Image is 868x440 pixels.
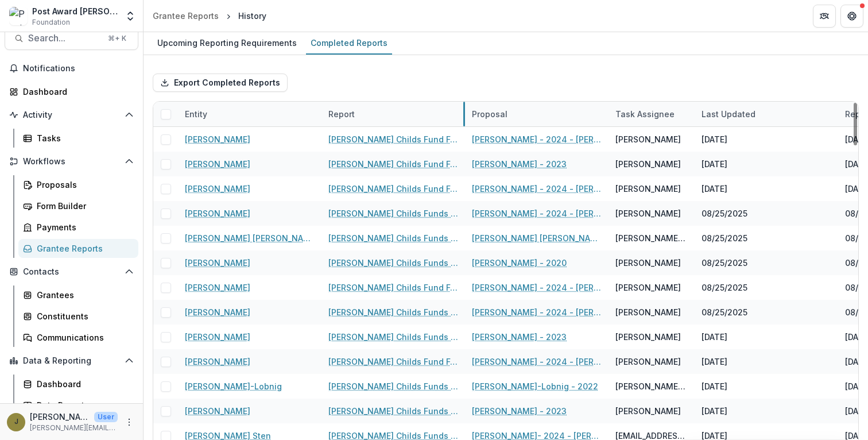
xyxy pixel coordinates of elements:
div: Entity [178,108,214,120]
button: Search... [5,27,138,50]
a: [PERSON_NAME] Childs Funds Fellow’s Annual Progress Report [328,405,458,417]
a: [PERSON_NAME] - 2020 [472,257,567,269]
a: Proposals [18,175,138,194]
a: [PERSON_NAME] [PERSON_NAME] [185,232,315,244]
div: Data Report [37,399,129,411]
div: Dashboard [37,378,129,390]
div: History [238,10,266,22]
div: Task Assignee [609,102,695,126]
div: Form Builder [37,200,129,212]
div: [PERSON_NAME] [615,207,681,219]
a: [PERSON_NAME] - 2023 [472,331,567,343]
a: [PERSON_NAME] - 2023 [472,405,567,417]
div: [PERSON_NAME] [615,306,681,318]
div: Report [321,102,465,126]
div: ⌘ + K [106,32,129,45]
div: Grantees [37,289,129,301]
div: Completed Reports [306,34,392,51]
a: Grantees [18,285,138,304]
a: [PERSON_NAME] [185,207,250,219]
div: [DATE] [702,356,727,368]
a: [PERSON_NAME] Childs Fund Fellowship Award Financial Expenditure Report [328,158,458,170]
div: 08/25/2025 [702,207,747,219]
div: [PERSON_NAME] [615,356,681,368]
div: Proposal [465,102,609,126]
a: [PERSON_NAME] [PERSON_NAME] - 2023 [472,232,602,244]
img: Post Award Jane Coffin Childs Memorial Fund [9,7,28,25]
a: [PERSON_NAME]-Lobnig - 2022 [472,380,598,392]
div: Communications [37,331,129,343]
a: Grantee Reports [148,7,223,24]
a: Upcoming Reporting Requirements [153,32,301,55]
button: Open Activity [5,106,138,124]
button: Open entity switcher [122,5,138,28]
button: Open Workflows [5,152,138,171]
a: [PERSON_NAME] Childs Funds Fellow’s Annual Progress Report [328,306,458,318]
a: [PERSON_NAME] Childs Fund Fellowship Award Financial Expenditure Report [328,183,458,195]
button: More [122,415,136,429]
a: Form Builder [18,196,138,215]
a: [PERSON_NAME] [185,183,250,195]
a: Data Report [18,396,138,415]
a: [PERSON_NAME] Childs Funds Fellow’s Annual Progress Report [328,257,458,269]
p: [PERSON_NAME] [30,411,90,423]
a: [PERSON_NAME] Childs Funds Fellow’s Annual Progress Report [328,380,458,392]
div: [PERSON_NAME] [615,158,681,170]
div: Dashboard [23,86,129,98]
span: Contacts [23,267,120,277]
a: [PERSON_NAME] Childs Fund Fellowship Award Financial Expenditure Report [328,133,458,145]
a: Dashboard [5,82,138,101]
a: [PERSON_NAME] [185,331,250,343]
a: [PERSON_NAME] Childs Funds Fellow’s Annual Progress Report [328,331,458,343]
div: [DATE] [702,158,727,170]
a: [PERSON_NAME] - 2024 - [PERSON_NAME] Childs Memorial Fund - Fellowship Application [472,306,602,318]
div: Last Updated [695,102,838,126]
div: [PERSON_NAME]-Lobnig [615,380,688,392]
span: Notifications [23,64,134,74]
a: [PERSON_NAME] Childs Fund Fellowship Award Financial Expenditure Report [328,356,458,368]
div: 08/25/2025 [702,281,747,294]
a: [PERSON_NAME] Childs Funds Fellow’s Annual Progress Report [328,207,458,219]
button: Open Data & Reporting [5,352,138,370]
div: 08/25/2025 [702,232,747,244]
a: Grantee Reports [18,239,138,258]
div: Post Award [PERSON_NAME] Childs Memorial Fund [32,5,118,17]
div: [DATE] [702,405,727,417]
button: Open Contacts [5,263,138,281]
button: Get Help [840,5,863,28]
div: [PERSON_NAME] [PERSON_NAME] [615,232,688,244]
div: [DATE] [702,183,727,195]
div: Report [321,108,362,120]
a: [PERSON_NAME] [185,405,250,417]
div: Constituents [37,310,129,322]
button: Partners [813,5,836,28]
div: Tasks [37,132,129,144]
div: 08/25/2025 [702,257,747,269]
div: Upcoming Reporting Requirements [153,34,301,51]
a: [PERSON_NAME]-Lobnig [185,380,282,392]
a: Communications [18,328,138,347]
div: [PERSON_NAME] [615,257,681,269]
div: Task Assignee [609,108,681,120]
a: Tasks [18,129,138,148]
a: [PERSON_NAME] - 2024 - [PERSON_NAME] Childs Memorial Fund - Fellowship Application [472,207,602,219]
a: [PERSON_NAME] [185,356,250,368]
div: Jamie [14,418,18,426]
span: Data & Reporting [23,356,120,366]
a: Payments [18,218,138,237]
span: Foundation [32,17,70,28]
div: Payments [37,221,129,233]
span: Workflows [23,157,120,167]
div: Last Updated [695,108,762,120]
div: [DATE] [702,331,727,343]
a: Constituents [18,307,138,326]
a: [PERSON_NAME] [185,158,250,170]
a: [PERSON_NAME] - 2023 [472,158,567,170]
button: Export Completed Reports [153,74,288,92]
a: Completed Reports [306,32,392,55]
p: User [94,412,118,422]
div: [DATE] [702,380,727,392]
